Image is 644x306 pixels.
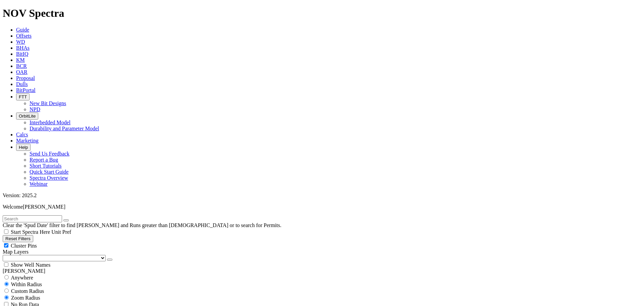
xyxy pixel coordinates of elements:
[3,268,641,274] div: [PERSON_NAME]
[16,81,28,87] a: Dulls
[16,132,28,137] a: Calcs
[16,51,28,57] a: BitIQ
[11,229,50,235] span: Start Spectra Here
[3,235,33,242] button: Reset Filters
[3,7,641,19] h1: NOV Spectra
[11,288,44,294] span: Custom Radius
[16,45,30,51] a: BHAs
[19,145,28,150] span: Help
[16,27,29,33] a: Guide
[16,87,36,93] a: BitPortal
[3,192,641,199] div: Version: 2025.2
[16,75,35,81] a: Proposal
[30,181,48,187] a: Webinar
[30,151,69,157] a: Send Us Feedback
[30,169,68,175] a: Quick Start Guide
[11,262,50,268] span: Show Well Names
[4,229,8,234] input: Start Spectra Here
[16,39,25,45] a: WD
[3,215,62,222] input: Search
[30,126,99,131] a: Durability and Parameter Model
[30,163,62,169] a: Short Tutorials
[3,249,29,255] span: Map Layers
[3,204,641,210] p: Welcome
[16,57,25,63] a: KM
[16,69,28,75] a: OAR
[16,33,32,39] a: Offsets
[30,157,58,163] a: Report a Bug
[51,229,71,235] span: Unit Pref
[16,138,39,143] a: Marketing
[11,295,40,301] span: Zoom Radius
[16,93,30,100] button: FTT
[11,281,42,287] span: Within Radius
[16,63,27,69] a: BCR
[16,113,38,120] button: OrbitLite
[30,106,40,112] a: NPD
[19,114,36,119] span: OrbitLite
[30,175,68,181] a: Spectra Overview
[23,204,65,210] span: [PERSON_NAME]
[30,100,66,106] a: New Bit Designs
[3,222,281,228] span: Clear the 'Spud Date' filter to find [PERSON_NAME] and Runs greater than [DEMOGRAPHIC_DATA] or to...
[19,94,27,99] span: FTT
[11,243,37,249] span: Cluster Pins
[11,275,33,280] span: Anywhere
[16,144,31,151] button: Help
[30,120,70,125] a: Interbedded Model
